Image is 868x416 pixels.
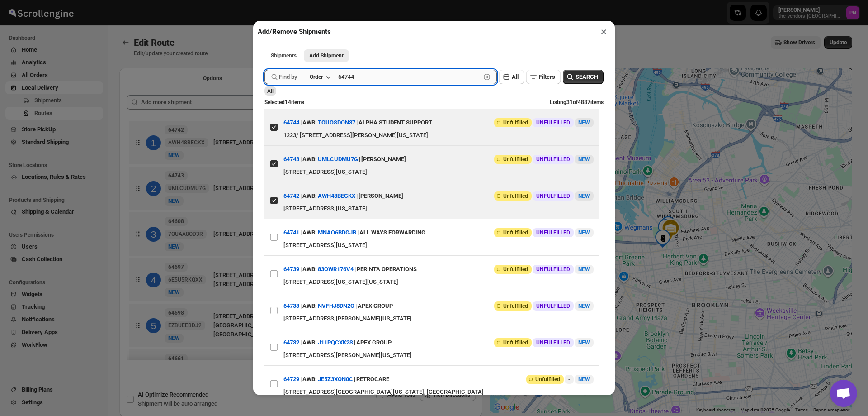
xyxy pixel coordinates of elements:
span: NEW [578,193,590,199]
span: UNFULFILLED [536,266,570,273]
button: TOUOSDON37 [318,119,355,126]
div: [STREET_ADDRESS][US_STATE] [283,204,594,213]
span: Unfulfilled [535,376,560,383]
div: | | [283,225,425,241]
button: 64744 [283,119,299,126]
button: 64739 [283,266,299,273]
span: Listing 31 of 4887 items [550,99,604,105]
button: × [597,25,610,38]
span: AWB: [302,155,317,164]
button: SEARCH [563,70,604,84]
span: AWB: [302,301,317,311]
div: [STREET_ADDRESS][US_STATE][US_STATE] [283,277,594,287]
span: Add Shipment [309,52,344,59]
span: AWB: [302,375,317,384]
div: PERINTA OPERATIONS [357,261,417,277]
div: [STREET_ADDRESS][PERSON_NAME][US_STATE] [283,314,594,323]
button: All [499,70,524,84]
span: AWB: [302,191,317,201]
div: [STREET_ADDRESS][GEOGRAPHIC_DATA][US_STATE], [GEOGRAPHIC_DATA] [283,387,594,397]
div: | | [283,371,389,387]
span: Unfulfilled [503,192,528,200]
span: UNFULFILLED [536,229,570,236]
div: [STREET_ADDRESS][US_STATE] [283,241,594,250]
span: Unfulfilled [503,302,528,310]
div: | | [283,115,432,131]
span: Unfulfilled [503,229,528,236]
div: Order [310,73,323,81]
span: Unfulfilled [503,339,528,346]
span: UNFULFILLED [536,192,570,200]
span: NEW [578,376,590,383]
input: Enter value here [338,70,481,84]
span: All [267,88,274,94]
span: Shipments [271,52,297,59]
button: Order [304,71,335,83]
span: AWB: [302,228,317,237]
span: Unfulfilled [503,119,528,126]
span: AWB: [302,118,317,127]
div: ALL WAYS FORWARDING [359,225,425,241]
span: SEARCH [576,72,598,81]
span: All [512,73,519,80]
span: NEW [578,303,590,309]
span: Filters [539,73,555,80]
div: [STREET_ADDRESS][PERSON_NAME][US_STATE] [283,351,594,360]
span: UNFULFILLED [536,119,570,126]
button: 64733 [283,302,299,309]
span: Unfulfilled [503,266,528,273]
button: Filters [526,70,561,84]
div: Open chat [830,380,857,407]
div: | | [283,298,393,314]
button: JE5Z3XON0C [318,376,353,383]
div: [STREET_ADDRESS][US_STATE] [283,167,594,177]
button: 64729 [283,376,299,383]
span: UNFULFILLED [536,302,570,310]
span: UNFULFILLED [536,339,570,346]
button: 64742 [283,192,299,199]
button: 83OWR176V4 [318,266,354,273]
span: AWB: [302,265,317,274]
span: NEW [578,339,590,346]
span: UNFULFILLED [536,156,570,163]
div: | | [283,151,406,167]
div: APEX GROUP [356,335,392,351]
button: MNAO6BDGJB [318,229,356,236]
span: Unfulfilled [503,156,528,163]
div: | | [283,335,392,351]
span: Selected 14 items [264,99,304,105]
button: J11PQCXK2S [318,339,353,346]
div: Selected Shipments [119,88,482,363]
span: NEW [578,266,590,273]
div: APEX GROUP [358,298,393,314]
button: UMLCUDMU7G [318,156,358,163]
button: 64743 [283,156,299,163]
button: Clear [482,72,491,81]
div: RETROCARE [356,371,389,387]
div: | | [283,261,417,277]
span: AWB: [302,338,317,347]
span: NEW [578,230,590,236]
button: 64741 [283,229,299,236]
button: 64732 [283,339,299,346]
button: NVFHJ8DN2O [318,302,354,309]
h2: Add/Remove Shipments [258,27,331,36]
div: 1223/ [STREET_ADDRESS][PERSON_NAME][US_STATE] [283,131,594,140]
span: NEW [578,120,590,126]
div: [PERSON_NAME] [359,188,403,204]
button: AWH48BEGKX [318,192,355,199]
span: Find by [279,72,297,81]
span: NEW [578,156,590,163]
div: | | [283,188,403,204]
div: [PERSON_NAME] [361,151,406,167]
span: - [568,376,570,383]
div: ALPHA STUDENT SUPPORT [359,115,432,131]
